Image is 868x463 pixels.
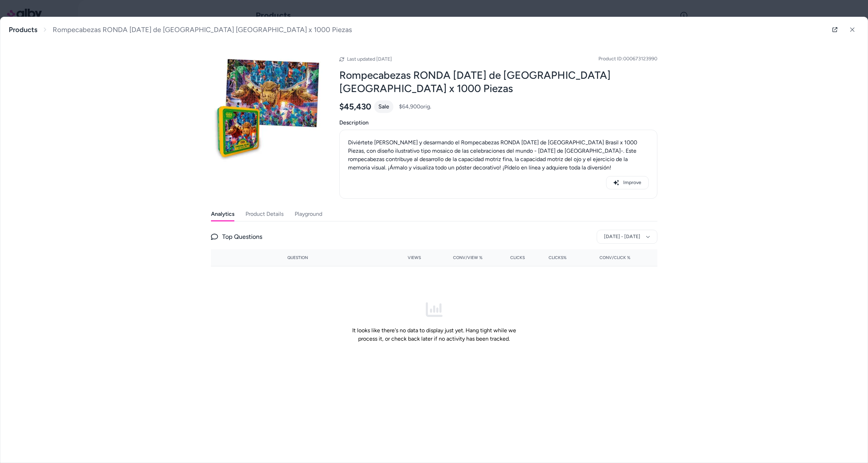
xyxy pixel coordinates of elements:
button: Question [287,252,308,263]
p: Diviértete [PERSON_NAME] y desarmando el Rompecabezas RONDA [DATE] de [GEOGRAPHIC_DATA] Brasil x ... [348,138,649,172]
button: Playground [295,207,322,221]
button: Conv/Click % [578,252,631,263]
button: Analytics [211,207,234,221]
span: Conv/View % [453,255,483,260]
span: Clicks% [549,255,567,260]
span: Last updated [DATE] [347,56,392,62]
span: Conv/Click % [599,255,631,260]
button: Clicks% [536,252,567,263]
button: [DATE] - [DATE] [597,230,657,244]
button: Product Details [246,207,284,221]
span: Question [287,255,308,260]
div: Sale [374,100,393,113]
img: 000673123990-001-310Wx310H [211,51,323,162]
span: Views [408,255,421,260]
button: Improve [606,176,649,189]
span: Clicks [510,255,525,260]
nav: breadcrumb [9,25,352,34]
button: Views [390,252,421,263]
a: Products [9,25,37,34]
h2: Rompecabezas RONDA [DATE] de [GEOGRAPHIC_DATA] [GEOGRAPHIC_DATA] x 1000 Piezas [339,69,657,95]
span: Rompecabezas RONDA [DATE] de [GEOGRAPHIC_DATA] [GEOGRAPHIC_DATA] x 1000 Piezas [53,25,352,34]
span: Product ID: 000673123990 [598,55,657,62]
button: Conv/View % [432,252,483,263]
span: $45,430 [339,101,371,112]
div: It looks like there's no data to display just yet. Hang tight while we process it, or check back ... [345,272,523,372]
span: $64,900 orig. [399,103,431,111]
button: Clicks [494,252,525,263]
span: Description [339,119,657,127]
span: Top Questions [222,232,262,242]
